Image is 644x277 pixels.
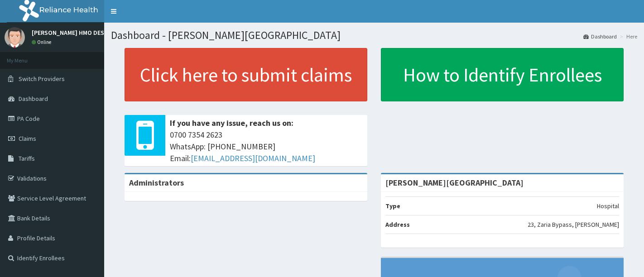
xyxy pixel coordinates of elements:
a: How to Identify Enrollees [381,48,624,101]
p: [PERSON_NAME] HMO DESK [32,29,108,36]
p: 23, Zaria Bypass, [PERSON_NAME] [528,220,619,229]
span: Claims [19,134,36,143]
span: 0700 7354 2623 WhatsApp: [PHONE_NUMBER] Email: [170,129,363,164]
li: Here [618,33,637,40]
b: Type [385,202,400,210]
b: If you have any issue, reach us on: [170,118,293,128]
h1: Dashboard - [PERSON_NAME][GEOGRAPHIC_DATA] [111,29,637,41]
b: Administrators [129,177,184,188]
p: Hospital [597,201,619,210]
a: Dashboard [583,33,617,40]
a: Click here to submit claims [125,48,367,101]
span: Dashboard [19,95,48,103]
span: Switch Providers [19,75,65,83]
strong: [PERSON_NAME][GEOGRAPHIC_DATA] [385,177,524,188]
a: [EMAIL_ADDRESS][DOMAIN_NAME] [191,153,315,163]
img: User Image [5,27,25,48]
span: Tariffs [19,154,35,162]
b: Address [385,220,410,229]
a: Online [32,39,53,45]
